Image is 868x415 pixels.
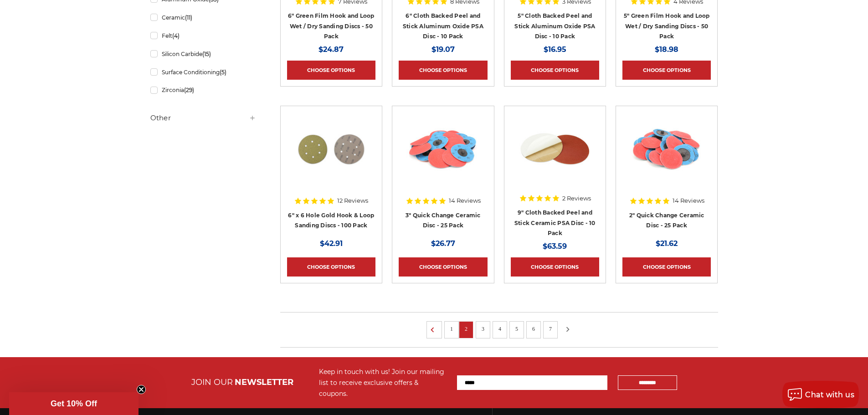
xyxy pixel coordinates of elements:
[543,242,567,251] span: $63.59
[150,113,256,123] h5: Other
[635,140,698,158] a: Quick view
[514,209,596,236] a: 9" Cloth Backed Peel and Stick Ceramic PSA Disc - 10 Pack
[288,212,374,229] a: 6" x 6 Hole Gold Hook & Loop Sanding Discs - 100 Pack
[9,392,139,415] div: Get 10% OffClose teaser
[544,45,566,54] span: $16.95
[185,14,192,21] span: (11)
[319,366,448,399] div: Keep in touch with us! Join our mailing list to receive exclusive offers & coupons.
[624,12,710,40] a: 5" Green Film Hook and Loop Wet / Dry Sanding Discs - 50 Pack
[184,87,194,93] span: (29)
[462,324,471,334] a: 2
[399,61,487,80] a: Choose Options
[622,257,711,277] a: Choose Options
[431,45,455,54] span: $19.07
[295,113,368,185] img: 6 inch 6 hole hook and loop sanding disc
[287,113,375,201] a: 6 inch 6 hole hook and loop sanding disc
[629,212,704,229] a: 2" Quick Change Ceramic Disc - 25 Pack
[673,198,704,204] span: 14 Reviews
[191,377,233,387] span: JOIN OUR
[287,257,375,277] a: Choose Options
[524,140,586,158] a: Quick view
[150,64,256,80] a: Surface Conditioning
[519,113,591,185] img: 8 inch self adhesive sanding disc ceramic
[630,113,703,185] img: 2 inch quick change sanding disc Ceramic
[512,324,521,334] a: 5
[431,239,455,248] span: $26.77
[449,198,481,204] span: 14 Reviews
[399,257,487,277] a: Choose Options
[805,390,854,399] span: Chat with us
[288,12,375,40] a: 6" Green Film Hook and Loop Wet / Dry Sanding Discs - 50 Pack
[495,324,504,334] a: 4
[622,61,711,80] a: Choose Options
[150,82,256,98] a: Zirconia
[137,385,146,394] button: Close teaser
[782,381,859,408] button: Chat with us
[150,46,256,62] a: Silicon Carbide
[150,28,256,44] a: Felt
[511,113,599,201] a: 8 inch self adhesive sanding disc ceramic
[562,195,591,201] span: 2 Reviews
[320,239,343,248] span: $42.91
[655,45,678,54] span: $18.98
[399,113,487,201] a: 3 inch ceramic roloc discs
[150,10,256,26] a: Ceramic
[51,399,97,408] span: Get 10% Off
[403,12,483,40] a: 6" Cloth Backed Peel and Stick Aluminum Oxide PSA Disc - 10 Pack
[220,69,226,76] span: (5)
[511,61,599,80] a: Choose Options
[622,113,711,201] a: 2 inch quick change sanding disc Ceramic
[318,45,344,54] span: $24.87
[511,257,599,277] a: Choose Options
[478,324,488,334] a: 3
[656,239,678,248] span: $21.62
[235,377,293,387] span: NEWSLETTER
[546,324,555,334] a: 7
[406,113,479,185] img: 3 inch ceramic roloc discs
[406,212,481,229] a: 3" Quick Change Ceramic Disc - 25 Pack
[514,12,595,40] a: 5" Cloth Backed Peel and Stick Aluminum Oxide PSA Disc - 10 Pack
[172,32,180,39] span: (4)
[300,140,363,158] a: Quick view
[447,324,456,334] a: 1
[411,140,474,158] a: Quick view
[529,324,538,334] a: 6
[202,51,211,57] span: (15)
[287,61,375,80] a: Choose Options
[337,198,368,204] span: 12 Reviews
